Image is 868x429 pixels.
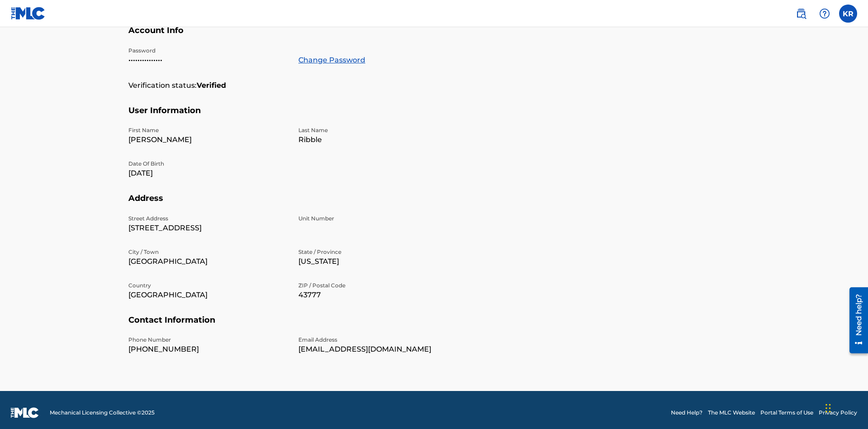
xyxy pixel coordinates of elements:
[128,281,288,290] p: Country
[128,336,288,344] p: Phone Number
[128,248,288,256] p: City / Town
[298,256,458,267] p: [US_STATE]
[11,407,39,418] img: logo
[839,5,857,23] div: User Menu
[128,256,288,267] p: [GEOGRAPHIC_DATA]
[796,8,807,19] img: search
[708,409,755,417] a: The MLC Website
[819,409,857,417] a: Privacy Policy
[197,80,226,91] strong: Verified
[826,395,831,422] div: Drag
[128,25,740,47] h5: Account Info
[671,409,703,417] a: Need Help?
[843,284,868,358] iframe: Resource Center
[128,315,740,336] h5: Contact Information
[792,5,810,23] a: Public Search
[128,223,288,234] p: [STREET_ADDRESS]
[128,290,288,300] p: [GEOGRAPHIC_DATA]
[128,55,288,66] p: •••••••••••••••
[298,336,458,344] p: Email Address
[298,281,458,290] p: ZIP / Postal Code
[819,8,830,19] img: help
[823,386,868,429] iframe: Chat Widget
[128,193,740,214] h5: Address
[816,5,834,23] div: Help
[298,126,458,134] p: Last Name
[128,105,740,127] h5: User Information
[128,168,288,179] p: [DATE]
[128,134,288,145] p: [PERSON_NAME]
[50,409,155,417] span: Mechanical Licensing Collective © 2025
[128,47,288,55] p: Password
[298,55,365,66] a: Change Password
[128,214,288,223] p: Street Address
[11,7,46,20] img: MLC Logo
[128,344,288,355] p: [PHONE_NUMBER]
[128,126,288,134] p: First Name
[298,214,458,223] p: Unit Number
[128,80,197,91] p: Verification status:
[298,290,458,300] p: 43777
[298,248,458,256] p: State / Province
[128,160,288,168] p: Date Of Birth
[760,409,813,417] a: Portal Terms of Use
[298,344,458,355] p: [EMAIL_ADDRESS][DOMAIN_NAME]
[298,134,458,145] p: Ribble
